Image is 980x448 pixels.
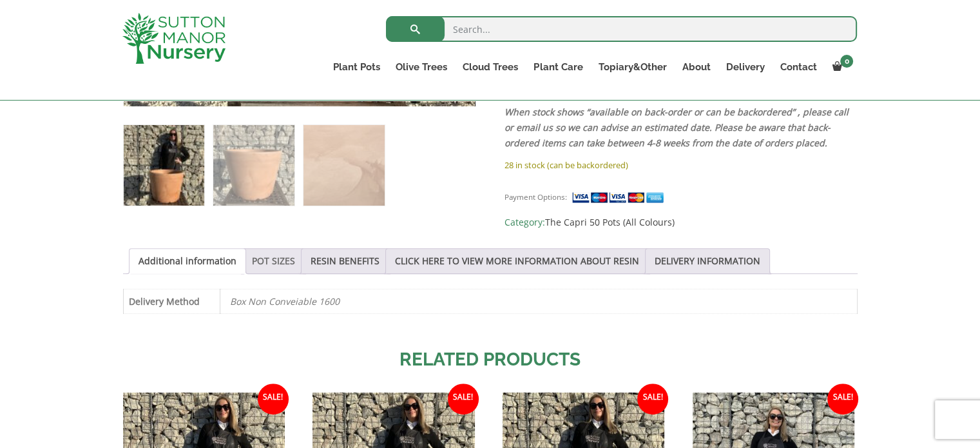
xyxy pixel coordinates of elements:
span: Sale! [448,384,479,414]
a: Topiary&Other [590,58,674,76]
img: The Capri Pot 50 Colour Terracotta - Image 2 [213,125,294,206]
em: When stock shows “available on back-order or can be backordered” , please call or email us so we ... [504,106,849,149]
span: Sale! [637,384,668,414]
a: 0 [824,58,857,76]
a: Olive Trees [388,58,455,76]
h2: Related products [123,346,858,373]
p: Box Non Conveiable 1600 [230,289,847,313]
span: Sale! [258,384,289,414]
a: RESIN BENEFITS [311,249,380,273]
a: CLICK HERE TO VIEW MORE INFORMATION ABOUT RESIN [395,249,639,273]
a: Delivery [718,58,772,76]
img: payment supported [572,191,668,204]
a: Contact [772,58,824,76]
a: Cloud Trees [455,58,526,76]
span: Category: [504,215,857,230]
small: Payment Options: [504,192,567,202]
p: 28 in stock (can be backordered) [504,157,857,173]
span: Sale! [827,384,858,414]
input: Search... [386,16,857,42]
a: The Capri 50 Pots (All Colours) [545,216,675,228]
img: The Capri Pot 50 Colour Terracotta - Image 3 [303,125,384,206]
span: 0 [840,55,853,68]
a: Plant Care [526,58,590,76]
a: About [674,58,718,76]
a: POT SIZES [252,249,295,273]
a: DELIVERY INFORMATION [655,249,760,273]
table: Product Details [123,289,858,314]
a: Additional information [139,249,236,273]
th: Delivery Method [123,289,220,313]
a: Plant Pots [325,58,388,76]
img: logo [122,13,226,64]
img: The Capri Pot 50 Colour Terracotta [124,125,204,206]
